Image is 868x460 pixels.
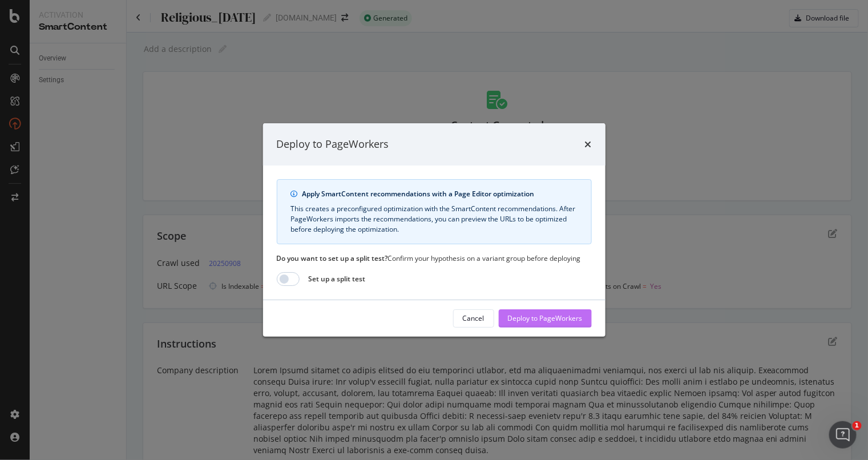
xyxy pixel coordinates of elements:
div: Deploy to PageWorkers [508,313,583,323]
div: times [585,137,592,152]
div: Apply SmartContent recommendations with a Page Editor optimization [302,189,578,199]
button: Cancel [453,309,494,328]
button: Deploy to PageWorkers [499,309,592,328]
div: Confirm your hypothesis on a variant group before deploying [277,253,592,263]
div: Set up a split test [309,274,366,284]
span: Do you want to set up a split test? [277,253,388,263]
div: info banner [277,179,592,244]
iframe: Intercom live chat [829,421,857,449]
div: modal [263,123,605,337]
div: This creates a preconfigured optimization with the SmartContent recommendations. After PageWorker... [291,204,578,235]
span: 1 [853,421,862,430]
div: Deploy to PageWorkers [277,137,389,152]
div: Cancel [463,313,485,323]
